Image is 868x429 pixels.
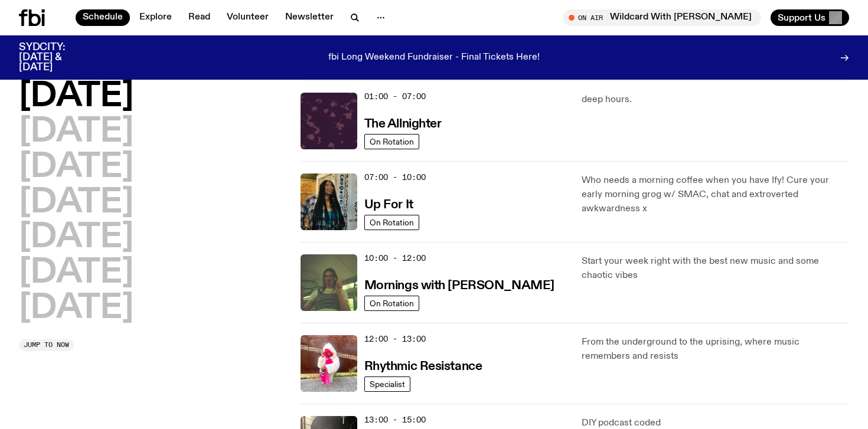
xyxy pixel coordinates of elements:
button: [DATE] [19,186,133,220]
span: On Rotation [370,299,414,308]
a: Volunteer [220,9,276,26]
a: Newsletter [278,9,341,26]
button: On AirWildcard With [PERSON_NAME] [563,9,761,26]
button: [DATE] [19,151,133,184]
a: On Rotation [364,215,419,230]
span: 07:00 - 10:00 [364,172,426,183]
button: [DATE] [19,292,133,325]
span: Specialist [370,380,405,389]
h3: Rhythmic Resistance [364,361,482,373]
h3: Mornings with [PERSON_NAME] [364,280,554,292]
p: Start your week right with the best new music and some chaotic vibes [582,254,849,283]
span: Support Us [778,12,825,23]
img: Jim Kretschmer in a really cute outfit with cute braids, standing on a train holding up a peace s... [301,254,357,311]
button: [DATE] [19,116,133,149]
h3: The Allnighter [364,118,442,130]
a: Rhythmic Resistance [364,358,482,373]
span: 13:00 - 15:00 [364,414,426,425]
p: deep hours. [582,93,849,107]
img: Attu crouches on gravel in front of a brown wall. They are wearing a white fur coat with a hood, ... [301,335,357,392]
img: Ify - a Brown Skin girl with black braided twists, looking up to the side with her tongue stickin... [301,173,357,230]
a: The Allnighter [364,116,442,130]
a: Read [181,9,217,26]
button: [DATE] [19,257,133,290]
a: Mornings with [PERSON_NAME] [364,277,554,292]
p: fbi Long Weekend Fundraiser - Final Tickets Here! [328,53,540,63]
a: Schedule [76,9,130,26]
h3: Up For It [364,199,413,211]
span: On Rotation [370,137,414,146]
a: On Rotation [364,134,419,149]
button: Jump to now [19,339,74,351]
p: From the underground to the uprising, where music remembers and resists [582,335,849,363]
a: Specialist [364,376,410,392]
a: Explore [132,9,179,26]
span: 12:00 - 13:00 [364,333,426,345]
button: [DATE] [19,80,133,113]
span: 10:00 - 12:00 [364,253,426,264]
h3: SYDCITY: [DATE] & [DATE] [19,42,94,73]
a: On Rotation [364,296,419,311]
a: Up For It [364,197,413,211]
button: Support Us [771,9,849,26]
span: On Rotation [370,218,414,227]
span: Jump to now [24,342,69,348]
button: [DATE] [19,221,133,254]
span: 01:00 - 07:00 [364,91,426,102]
p: Who needs a morning coffee when you have Ify! Cure your early morning grog w/ SMAC, chat and extr... [582,173,849,216]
